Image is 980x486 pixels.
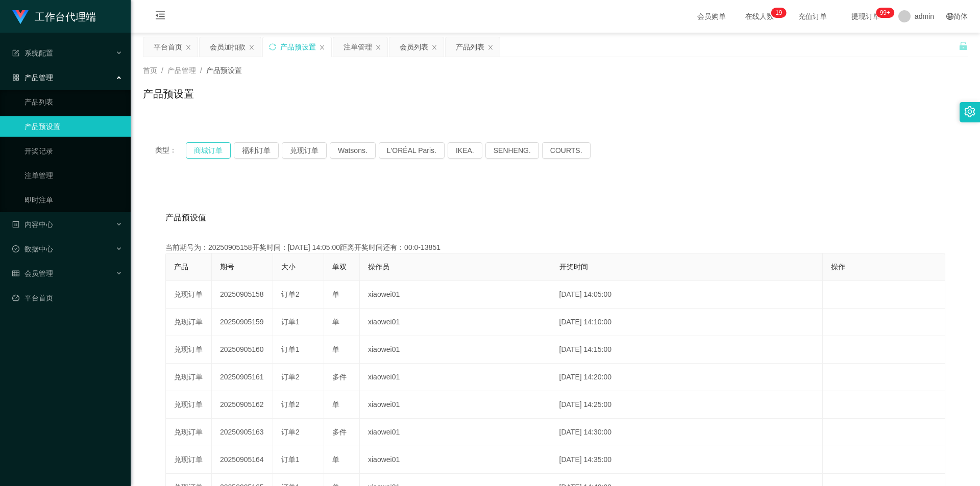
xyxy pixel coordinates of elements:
td: 20250905159 [212,309,273,336]
div: 产品预设置 [280,37,316,57]
td: 兑现订单 [166,419,212,446]
td: [DATE] 14:30:00 [551,419,823,446]
span: 订单1 [281,345,300,353]
h1: 产品预设置 [143,86,194,101]
td: 兑现订单 [166,336,212,364]
td: [DATE] 14:10:00 [551,309,823,336]
a: 即时注单 [24,190,122,210]
i: 图标: close [249,44,255,50]
td: 兑现订单 [166,281,212,309]
button: 兑现订单 [282,142,327,159]
td: 兑现订单 [166,446,212,474]
span: 产品管理 [167,66,196,74]
td: xiaowei01 [360,446,551,474]
button: L'ORÉAL Paris. [379,142,445,159]
div: 会员列表 [400,37,428,57]
td: 20250905163 [212,419,273,446]
h1: 工作台代理端 [35,1,96,33]
button: 福利订单 [234,142,279,159]
span: 多件 [332,428,347,436]
a: 工作台代理端 [12,12,96,20]
span: 操作 [831,263,845,271]
td: [DATE] 14:05:00 [551,281,823,309]
span: 充值订单 [793,13,832,20]
td: xiaowei01 [360,336,551,364]
span: 产品管理 [12,73,53,82]
img: logo.9652507e.png [12,10,29,24]
a: 开奖记录 [24,141,122,161]
a: 图标: dashboard平台首页 [12,288,122,308]
td: xiaowei01 [360,309,551,336]
span: 产品预设置 [206,66,242,74]
i: 图标: check-circle-o [12,245,19,252]
i: 图标: table [12,270,19,277]
i: 图标: close [185,44,191,50]
td: [DATE] 14:35:00 [551,446,823,474]
span: 订单2 [281,373,300,381]
span: 单 [332,345,339,353]
a: 注单管理 [24,165,122,186]
span: 开奖时间 [559,263,588,271]
button: Watsons. [330,142,376,159]
span: 在线人数 [740,13,779,20]
td: 20250905158 [212,281,273,309]
td: xiaowei01 [360,281,551,309]
span: 提现订单 [846,13,885,20]
sup: 19 [771,8,786,18]
span: 类型： [155,142,186,159]
button: SENHENG. [485,142,539,159]
span: / [200,66,202,74]
td: 20250905162 [212,391,273,419]
a: 产品预设置 [24,116,122,137]
span: 多件 [332,373,347,381]
i: 图标: close [375,44,381,50]
button: 商城订单 [186,142,231,159]
p: 9 [779,8,782,18]
i: 图标: setting [964,106,975,117]
span: / [161,66,163,74]
span: 订单2 [281,428,300,436]
i: 图标: close [431,44,437,50]
td: 20250905161 [212,364,273,391]
span: 单 [332,400,339,408]
td: xiaowei01 [360,364,551,391]
span: 单 [332,318,339,326]
span: 会员管理 [12,269,53,277]
td: [DATE] 14:25:00 [551,391,823,419]
button: IKEA. [448,142,482,159]
td: [DATE] 14:20:00 [551,364,823,391]
span: 数据中心 [12,245,53,253]
span: 单 [332,290,339,298]
span: 系统配置 [12,49,53,57]
i: 图标: unlock [959,41,968,50]
span: 内容中心 [12,220,53,228]
span: 首页 [143,66,157,74]
i: 图标: menu-fold [143,1,178,33]
td: 兑现订单 [166,364,212,391]
i: 图标: appstore-o [12,74,19,81]
i: 图标: close [319,44,325,50]
span: 单双 [332,263,347,271]
span: 订单2 [281,290,300,298]
span: 期号 [220,263,234,271]
span: 订单1 [281,318,300,326]
span: 产品预设值 [165,212,206,224]
td: 20250905164 [212,446,273,474]
span: 产品 [174,263,188,271]
td: xiaowei01 [360,419,551,446]
span: 订单1 [281,455,300,464]
td: 兑现订单 [166,309,212,336]
button: COURTS. [542,142,591,159]
div: 会员加扣款 [210,37,246,57]
span: 大小 [281,263,296,271]
i: 图标: sync [269,43,276,50]
i: 图标: close [487,44,494,50]
i: 图标: form [12,49,19,57]
p: 1 [775,8,779,18]
div: 当前期号为：20250905158开奖时间：[DATE] 14:05:00距离开奖时间还有：00:0-13851 [165,242,945,253]
sup: 1075 [876,8,894,18]
div: 产品列表 [456,37,484,57]
td: xiaowei01 [360,391,551,419]
span: 单 [332,455,339,464]
span: 订单2 [281,400,300,408]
